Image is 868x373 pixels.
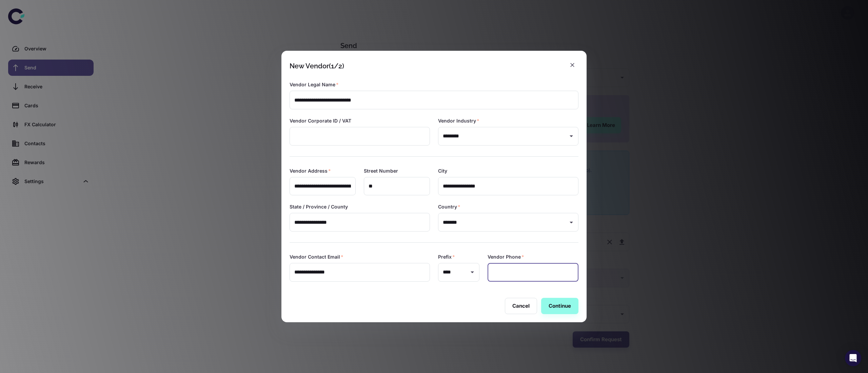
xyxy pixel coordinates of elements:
[438,117,479,124] label: Vendor Industry
[567,131,576,141] button: Open
[567,218,576,227] button: Open
[438,168,447,174] label: City
[290,203,348,210] label: State / Province / County
[290,254,343,260] label: Vendor Contact Email
[438,254,455,260] label: Prefix
[364,168,398,174] label: Street Number
[468,267,477,277] button: Open
[845,350,861,366] div: Open Intercom Messenger
[290,117,351,124] label: Vendor Corporate ID / VAT
[290,168,331,174] label: Vendor Address
[541,298,578,314] button: Continue
[290,62,344,70] div: New Vendor (1/2)
[505,298,537,314] button: Cancel
[488,254,524,260] label: Vendor Phone
[438,203,460,210] label: Country
[290,81,339,88] label: Vendor Legal Name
